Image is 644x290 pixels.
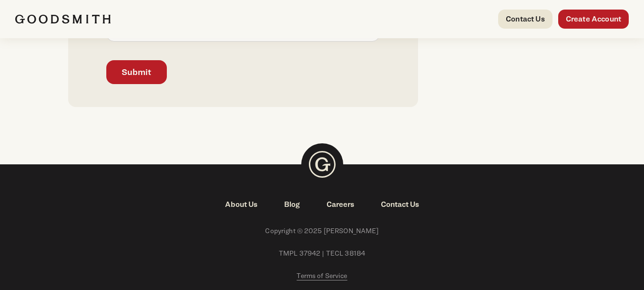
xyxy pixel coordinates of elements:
[212,199,271,210] a: About Us
[313,199,368,210] a: Careers
[301,143,343,185] img: Goodsmith Logo
[498,10,552,29] a: Contact Us
[15,226,629,236] span: Copyright © 2025 [PERSON_NAME]
[368,199,432,210] a: Contact Us
[15,14,111,24] img: Goodsmith
[15,248,629,259] span: TMPL 37942 | TECL 38184
[296,270,347,281] a: Terms of Service
[296,271,347,279] span: Terms of Service
[558,10,629,29] a: Create Account
[271,199,313,210] a: Blog
[106,60,167,84] button: Submit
